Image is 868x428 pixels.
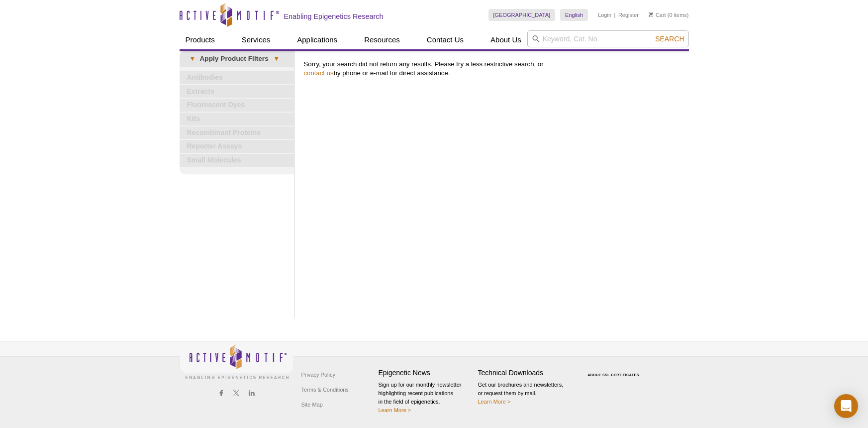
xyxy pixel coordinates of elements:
a: Extracts [180,85,294,98]
img: Active Motif, [180,341,294,382]
a: Reporter Assays [180,140,294,153]
a: Terms & Conditions [299,382,351,397]
button: Search [652,34,687,43]
p: Get our brochures and newsletters, or request them by mail. [478,381,573,406]
a: ABOUT SSL CERTIFICATES [587,373,639,377]
p: Sign up for our monthly newsletter highlighting recent publications in the field of epigenetics. [379,381,473,415]
a: About Us [484,30,527,49]
a: Resources [358,30,406,49]
a: Antibodies [180,71,294,84]
a: Contact Us [421,30,470,49]
span: Search [655,35,684,43]
a: Fluorescent Dyes [180,99,294,112]
a: Applications [291,30,343,49]
h4: Technical Downloads [478,369,573,377]
li: | [614,9,616,21]
div: Open Intercom Messenger [834,394,858,418]
a: Services [236,30,277,49]
a: Register [618,11,639,18]
a: [GEOGRAPHIC_DATA] [488,9,556,21]
a: Learn More > [478,399,511,405]
a: Cart [649,11,666,18]
span: ▾ [269,54,284,63]
a: Small Molecules [180,154,294,167]
img: Your Cart [649,12,653,17]
h2: Enabling Epigenetics Research [284,12,384,21]
a: English [560,9,588,21]
a: Privacy Policy [299,367,338,382]
input: Keyword, Cat. No. [527,30,689,47]
a: Products [180,30,221,49]
p: Sorry, your search did not return any results. Please try a less restrictive search, or by phone ... [304,60,684,78]
a: Site Map [299,397,325,412]
a: Recombinant Proteins [180,127,294,140]
a: Kits [180,113,294,126]
a: Learn More > [379,407,411,413]
span: ▾ [185,54,200,63]
li: (0 items) [649,9,689,21]
a: ▾Apply Product Filters▾ [180,51,294,67]
a: Login [598,11,611,18]
a: contact us [304,69,334,77]
h4: Epigenetic News [379,369,473,377]
table: Click to Verify - This site chose Symantec SSL for secure e-commerce and confidential communicati... [578,359,652,381]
